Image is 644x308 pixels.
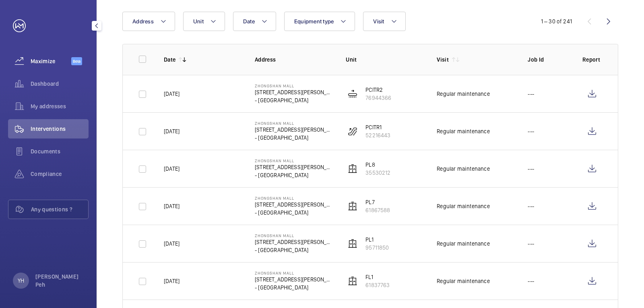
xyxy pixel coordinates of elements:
[31,57,71,65] span: Maximize
[365,123,390,131] p: PCITR1
[284,12,355,31] button: Equipment type
[365,131,390,139] p: 52216443
[255,88,333,96] p: [STREET_ADDRESS][PERSON_NAME]
[437,277,489,285] div: Regular maintenance
[255,283,333,291] p: - [GEOGRAPHIC_DATA]
[164,277,180,285] p: [DATE]
[255,163,333,171] p: [STREET_ADDRESS][PERSON_NAME]
[365,281,390,289] p: 61837763
[437,165,489,173] div: Regular maintenance
[164,90,180,98] p: [DATE]
[582,56,602,64] p: Report
[437,90,489,98] div: Regular maintenance
[255,271,333,275] p: Zhongshan Mall
[164,240,180,248] p: [DATE]
[193,18,204,25] span: Unit
[255,238,333,246] p: [STREET_ADDRESS][PERSON_NAME]
[255,196,333,201] p: Zhongshan Mall
[31,80,89,88] span: Dashboard
[255,56,333,64] p: Address
[294,18,334,25] span: Equipment type
[348,201,357,211] img: elevator.svg
[255,246,333,254] p: - [GEOGRAPHIC_DATA]
[132,18,154,25] span: Address
[348,164,357,174] img: elevator.svg
[365,273,390,281] p: FL1
[528,240,534,248] p: ---
[255,171,333,179] p: - [GEOGRAPHIC_DATA]
[255,134,333,142] p: - [GEOGRAPHIC_DATA]
[35,273,84,289] p: [PERSON_NAME] Peh
[365,86,391,94] p: PCITR2
[365,206,390,214] p: 61867588
[31,102,89,110] span: My addresses
[31,125,89,133] span: Interventions
[255,209,333,217] p: - [GEOGRAPHIC_DATA]
[255,83,333,88] p: Zhongshan Mall
[348,276,357,286] img: elevator.svg
[528,202,534,210] p: ---
[365,198,390,206] p: PL7
[437,127,489,135] div: Regular maintenance
[541,17,572,25] div: 1 – 30 of 241
[233,12,276,31] button: Date
[31,147,89,155] span: Documents
[365,169,390,177] p: 35530212
[348,239,357,248] img: elevator.svg
[437,240,489,248] div: Regular maintenance
[528,165,534,173] p: ---
[255,126,333,134] p: [STREET_ADDRESS][PERSON_NAME]
[365,161,390,169] p: PL8
[348,126,357,136] img: escalator.svg
[243,18,255,25] span: Date
[255,158,333,163] p: Zhongshan Mall
[528,277,534,285] p: ---
[18,277,24,285] p: YH
[255,233,333,238] p: Zhongshan Mall
[183,12,225,31] button: Unit
[164,56,175,64] p: Date
[255,96,333,104] p: - [GEOGRAPHIC_DATA]
[255,201,333,209] p: [STREET_ADDRESS][PERSON_NAME]
[365,236,389,244] p: PL1
[122,12,175,31] button: Address
[365,94,391,102] p: 76944366
[373,18,384,25] span: Visit
[365,244,389,252] p: 95711850
[255,275,333,283] p: [STREET_ADDRESS][PERSON_NAME]
[164,127,180,135] p: [DATE]
[363,12,405,31] button: Visit
[71,57,82,65] span: Beta
[346,56,424,64] p: Unit
[437,56,449,64] p: Visit
[255,121,333,126] p: Zhongshan Mall
[164,165,180,173] p: [DATE]
[528,90,534,98] p: ---
[437,202,489,210] div: Regular maintenance
[528,127,534,135] p: ---
[31,170,89,178] span: Compliance
[31,205,88,213] span: Any questions ?
[528,56,570,64] p: Job Id
[348,89,357,99] img: moving_walk.svg
[164,202,180,210] p: [DATE]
